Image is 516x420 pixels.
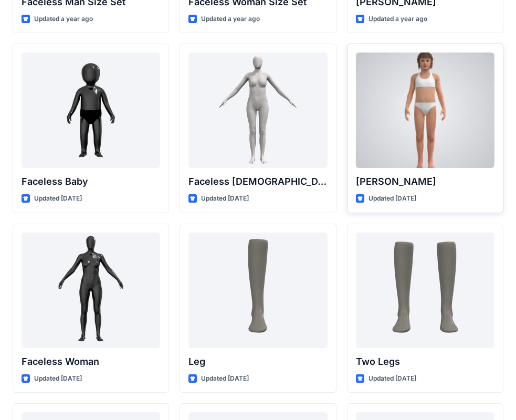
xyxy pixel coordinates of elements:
[201,373,249,384] p: Updated [DATE]
[188,52,327,168] a: Faceless Female CN Lite
[22,354,160,369] p: Faceless Woman
[356,174,494,189] p: [PERSON_NAME]
[368,14,427,25] p: Updated a year ago
[22,52,160,168] a: Faceless Baby
[22,174,160,189] p: Faceless Baby
[34,373,82,384] p: Updated [DATE]
[356,233,494,348] a: Two Legs
[34,14,93,25] p: Updated a year ago
[356,52,494,168] a: Emily
[188,354,327,369] p: Leg
[22,233,160,348] a: Faceless Woman
[201,14,260,25] p: Updated a year ago
[188,174,327,189] p: Faceless [DEMOGRAPHIC_DATA] CN Lite
[368,193,416,204] p: Updated [DATE]
[34,193,82,204] p: Updated [DATE]
[356,354,494,369] p: Two Legs
[188,233,327,348] a: Leg
[201,193,249,204] p: Updated [DATE]
[368,373,416,384] p: Updated [DATE]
